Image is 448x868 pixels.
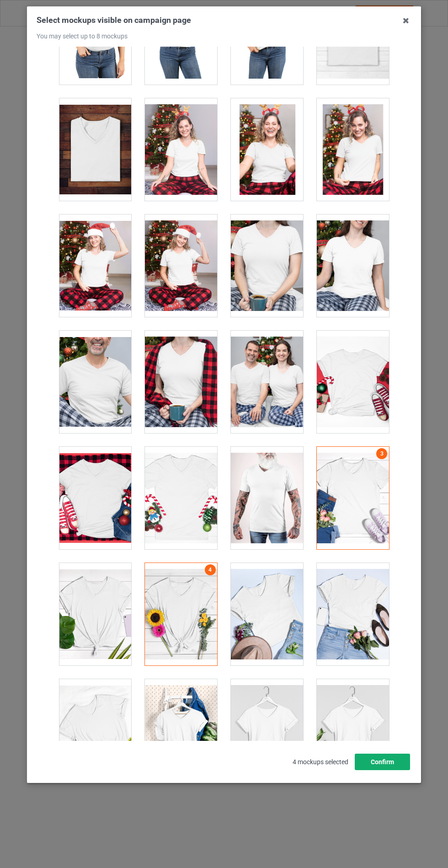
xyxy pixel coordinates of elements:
[376,448,387,459] a: 3
[355,754,410,770] button: Confirm
[37,32,128,40] span: You may select up to 8 mockups
[37,15,191,25] span: Select mockups visible on campaign page
[286,752,355,772] span: 4 mockups selected
[204,564,215,575] a: 4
